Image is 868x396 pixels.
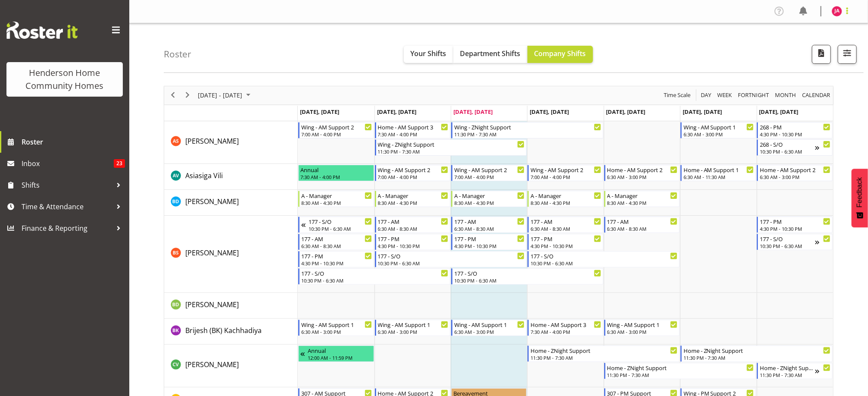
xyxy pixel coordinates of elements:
[375,217,450,233] div: Billie Sothern"s event - 177 - AM Begin From Tuesday, August 19, 2025 at 6:30:00 AM GMT+12:00 End...
[454,217,525,226] div: 177 - AM
[185,170,223,181] a: Asiasiga Vili
[22,179,112,192] span: Shifts
[378,217,448,226] div: 177 - AM
[298,320,374,336] div: Brijesh (BK) Kachhadiya"s event - Wing - AM Support 1 Begin From Monday, August 18, 2025 at 6:30:...
[607,165,678,174] div: Home - AM Support 2
[757,363,832,379] div: Cheenee Vargas"s event - Home - ZNight Support Begin From Sunday, August 24, 2025 at 11:30:00 PM ...
[298,191,374,207] div: Barbara Dunlop"s event - A - Manager Begin From Monday, August 18, 2025 at 8:30:00 AM GMT+12:00 E...
[185,248,239,258] a: [PERSON_NAME]
[531,354,678,361] div: 11:30 PM - 7:30 AM
[760,165,830,174] div: Home - AM Support 2
[309,217,372,226] div: 177 - S/O
[681,122,756,138] div: Arshdeep Singh"s event - Wing - AM Support 1 Begin From Saturday, August 23, 2025 at 6:30:00 AM G...
[378,140,525,148] div: Wing - ZNight Support
[760,363,815,372] div: Home - ZNight Support
[298,234,374,250] div: Billie Sothern"s event - 177 - AM Begin From Monday, August 18, 2025 at 6:30:00 AM GMT+12:00 Ends...
[180,86,195,104] div: next period
[454,123,601,131] div: Wing - ZNight Support
[716,90,733,101] span: Week
[684,165,754,174] div: Home - AM Support 1
[378,199,448,206] div: 8:30 AM - 4:30 PM
[197,90,243,101] span: [DATE] - [DATE]
[700,90,712,101] span: Day
[453,108,493,116] span: [DATE], [DATE]
[454,277,601,284] div: 10:30 PM - 6:30 AM
[760,173,830,180] div: 6:30 AM - 3:00 PM
[378,242,448,249] div: 4:30 PM - 10:30 PM
[185,136,239,146] a: [PERSON_NAME]
[164,164,298,190] td: Asiasiga Vili resource
[378,320,448,329] div: Wing - AM Support 1
[301,251,372,260] div: 177 - PM
[298,268,450,285] div: Billie Sothern"s event - 177 - S/O Begin From Monday, August 18, 2025 at 10:30:00 PM GMT+12:00 En...
[378,251,525,260] div: 177 - S/O
[451,234,527,250] div: Billie Sothern"s event - 177 - PM Begin From Wednesday, August 20, 2025 at 4:30:00 PM GMT+12:00 E...
[164,216,298,293] td: Billie Sothern resource
[378,148,525,155] div: 11:30 PM - 7:30 AM
[22,222,112,235] span: Finance & Reporting
[528,320,603,336] div: Brijesh (BK) Kachhadiya"s event - Home - AM Support 3 Begin From Thursday, August 21, 2025 at 7:3...
[6,22,78,39] img: Rosterit website logo
[460,49,521,58] span: Department Shifts
[528,165,603,181] div: Asiasiga Vili"s event - Wing - AM Support 2 Begin From Thursday, August 21, 2025 at 7:00:00 AM GM...
[531,199,601,206] div: 8:30 AM - 4:30 PM
[681,165,756,181] div: Asiasiga Vili"s event - Home - AM Support 1 Begin From Saturday, August 23, 2025 at 6:30:00 AM GM...
[531,251,678,260] div: 177 - S/O
[607,363,754,372] div: Home - ZNight Support
[760,225,830,232] div: 4:30 PM - 10:30 PM
[760,148,815,155] div: 10:30 PM - 6:30 AM
[301,131,372,138] div: 7:00 AM - 4:00 PM
[757,122,832,138] div: Arshdeep Singh"s event - 268 - PM Begin From Sunday, August 24, 2025 at 4:30:00 PM GMT+12:00 Ends...
[378,260,525,267] div: 10:30 PM - 6:30 AM
[453,46,528,63] button: Department Shifts
[662,90,692,101] button: Time Scale
[185,197,239,206] span: [PERSON_NAME]
[531,165,601,174] div: Wing - AM Support 2
[451,320,527,336] div: Brijesh (BK) Kachhadiya"s event - Wing - AM Support 1 Begin From Wednesday, August 20, 2025 at 6:...
[604,165,680,181] div: Asiasiga Vili"s event - Home - AM Support 2 Begin From Friday, August 22, 2025 at 6:30:00 AM GMT+...
[375,191,450,207] div: Barbara Dunlop"s event - A - Manager Begin From Tuesday, August 19, 2025 at 8:30:00 AM GMT+12:00 ...
[528,234,603,250] div: Billie Sothern"s event - 177 - PM Begin From Thursday, August 21, 2025 at 4:30:00 PM GMT+12:00 En...
[774,90,797,101] span: Month
[185,299,239,310] a: [PERSON_NAME]
[528,346,680,362] div: Cheenee Vargas"s event - Home - ZNight Support Begin From Thursday, August 21, 2025 at 11:30:00 P...
[301,242,372,249] div: 6:30 AM - 8:30 AM
[528,217,603,233] div: Billie Sothern"s event - 177 - AM Begin From Thursday, August 21, 2025 at 6:30:00 AM GMT+12:00 En...
[164,293,298,319] td: Billie-Rose Dunlop resource
[298,346,374,362] div: Cheenee Vargas"s event - Annual Begin From Thursday, August 7, 2025 at 12:00:00 AM GMT+12:00 Ends...
[760,371,815,378] div: 11:30 PM - 7:30 AM
[757,217,832,233] div: Billie Sothern"s event - 177 - PM Begin From Sunday, August 24, 2025 at 4:30:00 PM GMT+12:00 Ends...
[167,90,179,101] button: Previous
[716,90,734,101] button: Timeline Week
[451,191,527,207] div: Barbara Dunlop"s event - A - Manager Begin From Wednesday, August 20, 2025 at 8:30:00 AM GMT+12:0...
[684,354,831,361] div: 11:30 PM - 7:30 AM
[300,173,372,180] div: 7:30 AM - 4:00 PM
[454,131,601,138] div: 11:30 PM - 7:30 AM
[451,165,527,181] div: Asiasiga Vili"s event - Wing - AM Support 2 Begin From Wednesday, August 20, 2025 at 7:00:00 AM G...
[451,217,527,233] div: Billie Sothern"s event - 177 - AM Begin From Wednesday, August 20, 2025 at 6:30:00 AM GMT+12:00 E...
[301,199,372,206] div: 8:30 AM - 4:30 PM
[454,328,525,335] div: 6:30 AM - 3:00 PM
[301,191,372,200] div: A - Manager
[812,45,831,64] button: Download a PDF of the roster according to the set date range.
[375,251,527,267] div: Billie Sothern"s event - 177 - S/O Begin From Tuesday, August 19, 2025 at 10:30:00 PM GMT+12:00 E...
[378,165,448,174] div: Wing - AM Support 2
[301,277,448,284] div: 10:30 PM - 6:30 AM
[528,251,680,267] div: Billie Sothern"s event - 177 - S/O Begin From Thursday, August 21, 2025 at 10:30:00 PM GMT+12:00 ...
[774,90,798,101] button: Timeline Month
[757,234,832,250] div: Billie Sothern"s event - 177 - S/O Begin From Sunday, August 24, 2025 at 10:30:00 PM GMT+12:00 En...
[760,123,830,131] div: 268 - PM
[301,123,372,131] div: Wing - AM Support 2
[683,108,722,116] span: [DATE], [DATE]
[684,123,754,131] div: Wing - AM Support 1
[528,191,603,207] div: Barbara Dunlop"s event - A - Manager Begin From Thursday, August 21, 2025 at 8:30:00 AM GMT+12:00...
[22,135,125,148] span: Roster
[737,90,771,101] button: Fortnight
[531,234,601,243] div: 177 - PM
[699,90,713,101] button: Timeline Day
[760,234,815,243] div: 177 - S/O
[298,217,374,233] div: Billie Sothern"s event - 177 - S/O Begin From Sunday, August 17, 2025 at 10:30:00 PM GMT+12:00 En...
[760,131,830,138] div: 4:30 PM - 10:30 PM
[378,173,448,180] div: 7:00 AM - 4:00 PM
[375,122,450,138] div: Arshdeep Singh"s event - Home - AM Support 3 Begin From Tuesday, August 19, 2025 at 7:30:00 AM GM...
